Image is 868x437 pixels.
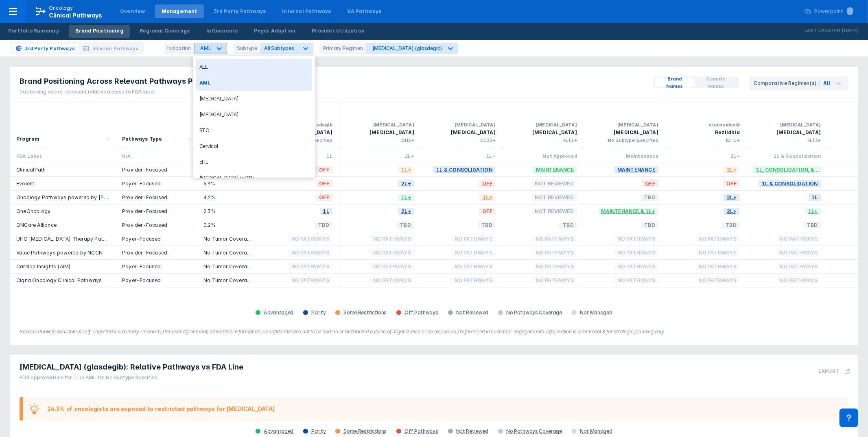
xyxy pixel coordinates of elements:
[479,179,496,188] span: OFF
[451,262,496,271] span: No Pathways
[316,179,332,188] span: OFF
[614,165,658,174] span: Maintenance
[122,263,190,270] div: Payer-Focused
[777,234,821,244] span: No Pathways
[478,220,496,230] span: TBD
[341,4,388,18] a: VA Pathways
[805,27,842,35] p: Last Updated:
[754,80,820,87] div: Comparative Regimen(s)
[320,43,366,54] div: Primary Regimen
[200,45,211,51] div: AML
[16,194,140,200] a: Oncology Pathways powered by [PERSON_NAME]
[8,27,59,35] div: Portfolio Summary
[122,277,190,284] div: Payer-Focused
[264,428,293,435] div: Advantaged
[509,152,577,159] div: Not Approved
[598,207,658,216] span: Maintenance & 1L+
[203,263,251,270] div: No Tumor Coverage
[203,277,251,284] div: No Tumor Coverage
[16,167,46,173] a: ClinicalPath
[590,152,658,159] div: Maintenance
[695,234,740,244] span: No Pathways
[614,262,658,271] span: No Pathways
[316,165,332,174] span: OFF
[614,234,658,244] span: No Pathways
[264,309,293,316] div: Advantaged
[370,262,414,271] span: No Pathways
[671,137,740,144] div: IDH1+
[264,45,294,51] span: All Subtypes
[247,25,302,38] a: Payer Adoption
[203,180,251,187] div: 6.9%
[92,45,138,52] span: Internal Pathways
[590,137,658,144] div: No Subtype Specified
[122,180,190,187] div: Payer-Focused
[196,91,312,107] div: [MEDICAL_DATA]
[16,222,57,228] a: ONCare Alliance
[404,309,438,316] div: Off Pathways
[759,179,821,188] span: 1L & Consolidation
[753,152,821,159] div: 1L & Consolidation
[509,128,577,137] div: [MEDICAL_DATA]
[343,428,387,435] div: Some Restrictions
[133,25,197,38] a: Regional Coverage
[533,262,577,271] span: No Pathways
[695,248,740,257] span: No Pathways
[196,107,312,122] div: [MEDICAL_DATA]
[49,4,73,12] p: Oncology
[346,121,414,128] div: [MEDICAL_DATA]
[196,75,312,91] div: AML
[451,276,496,285] span: No Pathways
[532,207,577,216] span: Not Reviewed
[398,193,414,202] span: 1L+
[427,137,496,144] div: CD33+
[697,75,734,90] span: Generic Names
[122,222,190,228] div: Provider-Focused
[164,43,194,54] div: Indication
[655,78,694,87] button: Brand Names
[398,165,414,174] span: 1L+
[590,128,658,137] div: [MEDICAL_DATA]
[509,137,577,144] div: FLT3+
[724,193,740,202] span: 2L+
[311,428,326,435] div: Parity
[823,80,831,87] div: All
[343,309,387,316] div: Some Restrictions
[427,128,496,137] div: [MEDICAL_DATA]
[203,194,251,201] div: 4.2%
[47,406,275,412] div: 26.3% of oncologists are exposed to restricted pathways for [MEDICAL_DATA]
[814,8,853,15] div: Powerpoint
[196,122,312,138] div: BTC
[777,276,821,285] span: No Pathways
[479,207,496,216] span: OFF
[642,179,658,188] span: OFF
[370,276,414,285] span: No Pathways
[580,309,612,316] div: Not Managed
[203,249,251,256] div: No Tumor Coverage
[316,193,332,202] span: OFF
[288,234,332,244] span: No Pathways
[16,152,109,159] div: FDA Label
[533,248,577,257] span: No Pathways
[451,234,496,244] span: No Pathways
[203,235,251,242] div: No Tumor Coverage
[427,121,496,128] div: [MEDICAL_DATA]
[346,152,414,159] div: 2L+
[805,207,821,216] span: 1L+
[346,137,414,144] div: IDH2+
[214,8,266,15] div: 3rd Party Pathways
[372,45,442,51] div: [MEDICAL_DATA] (glasdegib)
[275,4,337,18] a: Internal Pathways
[809,193,821,202] span: 1L
[282,8,331,15] div: Internal Pathways
[695,262,740,271] span: No Pathways
[753,128,821,137] div: [MEDICAL_DATA]
[451,248,496,257] span: No Pathways
[122,135,162,143] div: Pathways Type
[79,44,142,52] button: Internal Pathways
[560,220,577,230] span: TBD
[533,234,577,244] span: No Pathways
[122,208,190,215] div: Provider-Focused
[479,193,496,202] span: 1L+
[753,165,857,174] span: 1L, Consolidation, & Maintenance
